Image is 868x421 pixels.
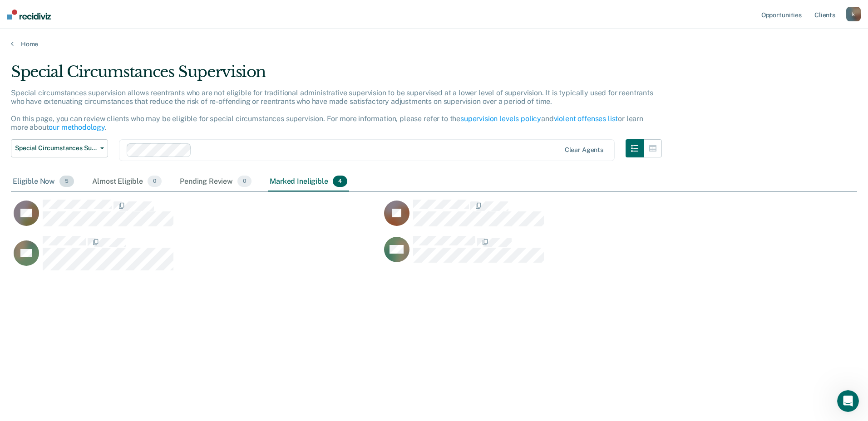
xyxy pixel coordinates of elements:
[11,172,76,192] div: Eligible Now5
[11,88,653,132] p: Special circumstances supervision allows reentrants who are not eligible for traditional administ...
[7,10,51,20] img: Recidiviz
[59,176,74,187] span: 5
[268,172,349,192] div: Marked Ineligible4
[15,144,97,152] span: Special Circumstances Supervision
[381,199,752,235] div: CaseloadOpportunityCell-567JW
[237,176,252,187] span: 0
[333,176,347,187] span: 4
[90,172,163,192] div: Almost Eligible0
[178,172,253,192] div: Pending Review0
[11,235,381,272] div: CaseloadOpportunityCell-296GP
[49,123,105,132] a: our methodology
[565,146,603,154] div: Clear agents
[381,235,752,272] div: CaseloadOpportunityCell-604IE
[460,114,541,123] a: supervision levels policy
[11,63,662,88] div: Special Circumstances Supervision
[837,390,859,412] iframe: Intercom live chat
[11,199,381,235] div: CaseloadOpportunityCell-507CW
[11,139,108,157] button: Special Circumstances Supervision
[554,114,618,123] a: violent offenses list
[846,7,861,21] button: k
[11,40,857,48] a: Home
[148,176,162,187] span: 0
